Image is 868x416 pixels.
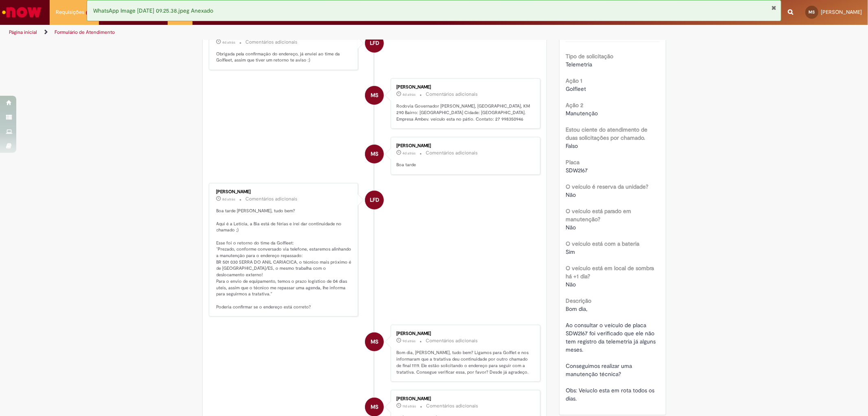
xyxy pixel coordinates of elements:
[426,337,478,344] small: Comentários adicionais
[566,101,583,109] b: Ação 2
[566,61,592,68] span: Telemetria
[365,86,384,105] div: Maxuel de Oliveira Silva
[566,264,654,280] b: O veículo está em local de sombra há +1 dia?
[402,92,415,97] time: 26/09/2025 12:43:58
[402,92,415,97] span: 4d atrás
[396,103,532,122] p: Rodovia Governador [PERSON_NAME], [GEOGRAPHIC_DATA], KM 290 Bairro: [GEOGRAPHIC_DATA] Cidade: [GE...
[216,208,352,310] p: Boa tarde [PERSON_NAME], tudo bem? Aqui é a Letícia, a Bia está de férias e irei dar continuidade...
[566,77,582,84] b: Ação 1
[55,29,115,35] a: Formulário de Atendimento
[566,110,598,117] span: Manutenção
[371,144,378,164] span: MS
[426,150,478,156] small: Comentários adicionais
[370,33,379,53] span: LFD
[566,240,639,247] b: O veículo está com a bateria
[566,297,591,304] b: Descrição
[566,207,631,223] b: O veículo está parado em manutenção?
[396,143,532,148] div: [PERSON_NAME]
[396,162,532,168] p: Boa tarde
[809,9,815,15] span: MS
[370,190,379,210] span: LFD
[86,9,93,16] span: 7
[216,189,352,194] div: [PERSON_NAME]
[371,332,378,352] span: MS
[223,40,236,45] time: 26/09/2025 12:56:21
[365,145,384,163] div: Maxuel de Oliveira Silva
[246,39,298,46] small: Comentários adicionais
[365,191,384,209] div: Leticia Ferreira Dantas De Almeida
[223,40,236,45] span: 4d atrás
[6,25,573,40] ul: Trilhas de página
[93,7,213,14] span: WhatsApp Image [DATE] 09.25.38.jpeg Anexado
[56,8,84,16] span: Requisições
[566,167,588,174] span: SDW2I67
[566,224,576,231] span: Não
[821,9,862,15] span: [PERSON_NAME]
[1,4,43,20] img: ServiceNow
[566,305,657,402] span: Bom dia, Ao consultar o veículo de placa SDW2I67 foi verificado que ele não tem registro da telem...
[371,86,378,105] span: MS
[402,339,415,343] time: 22/09/2025 08:32:12
[566,126,647,141] b: Estou ciente do atendimento de duas solicitações por chamado.
[396,396,532,401] div: [PERSON_NAME]
[566,142,578,150] span: Falso
[402,151,415,156] span: 4d atrás
[402,404,416,409] time: 19/09/2025 17:26:09
[223,197,236,202] span: 8d atrás
[365,332,384,351] div: Maxuel de Oliveira Silva
[365,34,384,53] div: Leticia Ferreira Dantas De Almeida
[566,85,586,92] span: Golfleet
[9,29,37,35] a: Página inicial
[396,350,532,375] p: Bom dia, [PERSON_NAME], tudo bem? Ligamos para Golflet e nos informaram que a tratativa deu conti...
[246,196,298,202] small: Comentários adicionais
[566,53,613,60] b: Tipo de solicitação
[772,4,777,11] button: Fechar Notificação
[402,339,415,343] span: 9d atrás
[223,197,236,202] time: 22/09/2025 17:10:51
[566,281,576,288] span: Não
[402,151,415,156] time: 26/09/2025 12:42:24
[216,51,352,64] p: Obrigada pela confirmação do endereço, já enviei ao time da Golfleet, assim que tiver um retorno ...
[396,85,532,90] div: [PERSON_NAME]
[566,158,579,166] b: Placa
[402,404,416,409] span: 11d atrás
[396,331,532,336] div: [PERSON_NAME]
[426,403,478,409] small: Comentários adicionais
[566,248,575,255] span: Sim
[566,191,576,198] span: Não
[566,183,648,190] b: O veículo é reserva da unidade?
[426,91,478,98] small: Comentários adicionais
